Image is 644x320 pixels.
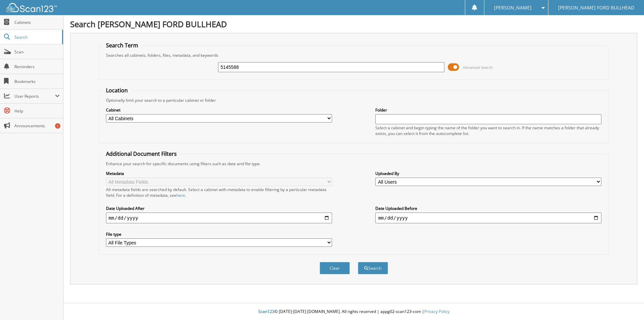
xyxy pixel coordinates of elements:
[106,171,332,176] label: Metadata
[103,42,142,49] legend: Search Term
[14,108,60,114] span: Help
[14,79,60,84] span: Bookmarks
[424,309,449,314] a: Privacy Policy
[63,304,644,320] div: © [DATE]-[DATE] [DOMAIN_NAME]. All rights reserved | appg02-scan123-com |
[375,213,601,223] input: end
[14,19,60,25] span: Cabinets
[103,52,605,58] div: Searches all cabinets, folders, files, metadata, and keywords
[494,6,532,10] span: [PERSON_NAME]
[103,97,605,103] div: Optionally limit your search to a particular cabinet or folder
[106,187,332,198] div: All metadata fields are searched by default. Select a cabinet with metadata to enable filtering b...
[463,65,493,70] span: Advanced Search
[106,205,332,211] label: Date Uploaded After
[14,49,60,55] span: Scan
[358,262,388,274] button: Search
[103,87,131,94] legend: Location
[14,123,60,129] span: Announcements
[176,192,185,198] a: here
[558,6,634,10] span: [PERSON_NAME] FORD BULLHEAD
[14,64,60,70] span: Reminders
[258,309,274,314] span: Scan123
[320,262,350,274] button: Clear
[14,34,59,40] span: Search
[106,107,332,113] label: Cabinet
[106,213,332,223] input: start
[14,93,55,99] span: User Reports
[7,3,57,12] img: scan123-logo-white.svg
[103,161,605,167] div: Enhance your search for specific documents using filters such as date and file type.
[106,231,332,237] label: File type
[70,18,637,30] h1: Search [PERSON_NAME] FORD BULLHEAD
[375,125,601,136] div: Select a cabinet and begin typing the name of the folder you want to search in. If the name match...
[55,123,60,129] div: 1
[375,205,601,211] label: Date Uploaded Before
[375,107,601,113] label: Folder
[103,150,180,157] legend: Additional Document Filters
[610,288,644,320] iframe: Chat Widget
[375,171,601,176] label: Uploaded By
